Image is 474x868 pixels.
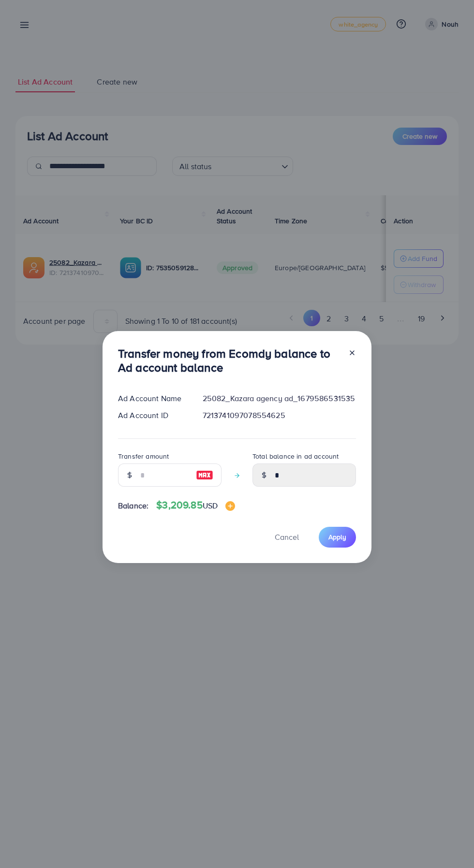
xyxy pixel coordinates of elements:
[110,410,195,421] div: Ad Account ID
[156,499,235,511] h4: $3,209.85
[252,451,339,461] label: Total balance in ad account
[118,451,169,461] label: Transfer amount
[225,501,235,511] img: image
[203,500,218,511] span: USD
[195,393,364,404] div: 25082_Kazara agency ad_1679586531535
[195,410,364,421] div: 7213741097078554625
[110,393,195,404] div: Ad Account Name
[118,347,341,375] h3: Transfer money from Ecomdy balance to Ad account balance
[196,469,213,481] img: image
[328,532,346,542] span: Apply
[319,527,356,548] button: Apply
[275,532,299,542] span: Cancel
[263,527,311,548] button: Cancel
[118,500,148,511] span: Balance:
